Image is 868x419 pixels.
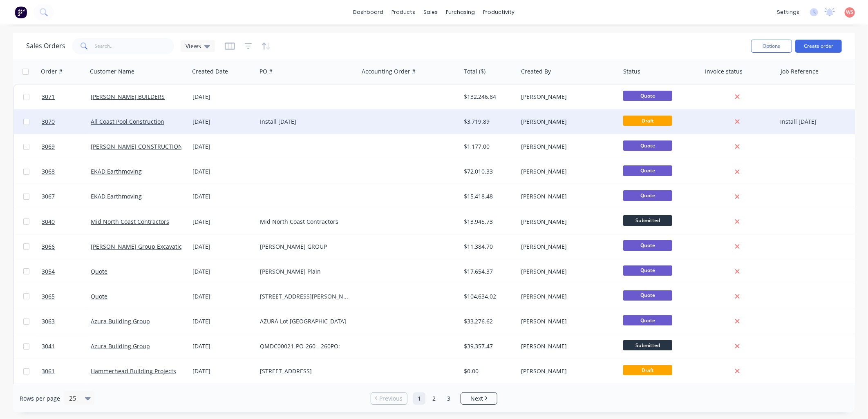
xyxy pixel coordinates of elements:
div: PO # [260,67,273,76]
span: 3065 [42,292,55,301]
span: Quote [623,290,672,301]
span: Draft [623,365,672,375]
div: [PERSON_NAME] [521,367,612,375]
a: EKAD Earthmoving [91,167,142,175]
div: [DATE] [192,292,253,301]
button: Options [751,40,792,53]
div: Created Date [192,67,228,76]
ul: Pagination [367,392,501,405]
span: 3068 [42,167,55,176]
button: Create order [795,40,842,53]
div: Status [623,67,640,76]
div: Created By [521,67,551,76]
span: 3041 [42,342,55,350]
span: Draft [623,116,672,126]
div: Total ($) [464,67,485,76]
input: Search... [95,38,174,54]
span: Quote [623,315,672,325]
div: [DATE] [192,317,253,325]
a: 3041 [42,334,91,359]
div: [DATE] [192,267,253,276]
span: 3070 [42,118,55,126]
div: [PERSON_NAME] [521,317,612,325]
a: dashboard [349,6,388,18]
div: Mid North Coast Contractors [260,218,351,226]
a: 3066 [42,234,91,259]
div: Job Reference [781,67,819,76]
div: $1,177.00 [464,143,512,151]
div: $17,654.37 [464,267,512,276]
a: Quote [91,292,107,300]
div: [PERSON_NAME] [521,143,612,151]
div: $15,418.48 [464,192,512,201]
div: [PERSON_NAME] [521,118,612,126]
span: Quote [623,165,672,176]
div: [DATE] [192,218,253,226]
span: Quote [623,91,672,101]
a: 3068 [42,159,91,184]
div: sales [420,6,442,18]
span: Next [470,394,483,403]
a: 3071 [42,85,91,109]
div: purchasing [442,6,479,18]
div: Install [DATE] [260,118,351,126]
span: 3067 [42,192,55,201]
a: Mid North Coast Contractors [91,218,169,225]
div: [PERSON_NAME] [521,243,612,251]
div: settings [773,6,803,18]
div: [PERSON_NAME] GROUP [260,243,351,251]
div: [PERSON_NAME] [521,218,612,226]
div: $132,246.84 [464,93,512,101]
span: Quote [623,265,672,276]
div: [STREET_ADDRESS][PERSON_NAME] [260,292,351,301]
div: productivity [479,6,519,18]
div: $33,276.62 [464,317,512,325]
span: 3063 [42,317,55,325]
span: Previous [380,394,403,403]
a: 3065 [42,284,91,309]
span: Quote [623,140,672,151]
div: [PERSON_NAME] [521,292,612,301]
div: $11,384.70 [464,243,512,251]
div: [DATE] [192,367,253,375]
a: Next page [461,394,497,403]
a: Azura Building Group [91,317,150,325]
span: 3066 [42,243,55,251]
span: WS [846,9,854,16]
div: [PERSON_NAME] [521,93,612,101]
div: $3,719.89 [464,118,512,126]
div: QMDC00021-PO-260 - 260PO: [260,342,351,350]
a: Quote [91,267,107,275]
span: Submitted [623,340,672,350]
div: [PERSON_NAME] Plain [260,267,351,276]
span: 3040 [42,218,55,226]
span: 3071 [42,93,55,101]
span: Views [186,42,201,50]
div: [DATE] [192,342,253,350]
span: Rows per page [20,394,60,403]
a: Page 1 is your current page [413,392,425,405]
a: All Coast Pool Construction [91,118,164,125]
div: AZURA Lot [GEOGRAPHIC_DATA] [260,317,351,325]
span: Quote [623,190,672,201]
div: $0.00 [464,367,512,375]
div: $104,634.02 [464,292,512,301]
div: Accounting Order # [362,67,416,76]
a: Hammerhead Building Projects [91,367,176,375]
div: Customer Name [90,67,134,76]
a: [PERSON_NAME] CONSTRUCTIONS PTY LTD [91,143,209,150]
div: $13,945.73 [464,218,512,226]
span: 3054 [42,267,55,276]
a: 3040 [42,209,91,234]
a: [PERSON_NAME] BUILDERS [91,93,165,100]
div: [PERSON_NAME] [521,167,612,176]
a: 3054 [42,259,91,284]
a: Page 3 [443,392,455,405]
div: Install [DATE] [781,118,847,126]
div: [DATE] [192,93,253,101]
div: [DATE] [192,118,253,126]
a: Page 2 [428,392,440,405]
a: EKAD Earthmoving [91,192,142,200]
div: [PERSON_NAME] [521,192,612,201]
div: [DATE] [192,243,253,251]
